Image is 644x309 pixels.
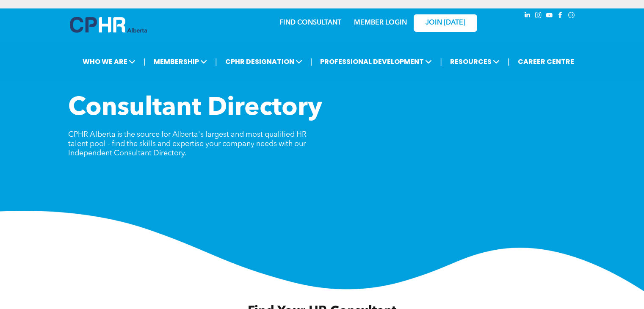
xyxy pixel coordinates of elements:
li: | [310,53,312,70]
span: Consultant Directory [68,96,322,121]
a: CAREER CENTRE [515,54,577,69]
span: CPHR Alberta is the source for Alberta's largest and most qualified HR talent pool - find the ski... [68,131,307,157]
a: instagram [534,11,543,22]
span: WHO WE ARE [80,54,138,69]
a: youtube [545,11,554,22]
img: A blue and white logo for cp alberta [70,17,147,33]
a: JOIN [DATE] [414,14,477,32]
li: | [144,53,146,70]
li: | [440,53,442,70]
span: RESOURCES [448,54,502,69]
span: JOIN [DATE] [426,19,465,27]
a: FIND CONSULTANT [279,19,341,26]
li: | [508,53,510,70]
a: MEMBER LOGIN [354,19,407,26]
a: Social network [567,11,576,22]
span: CPHR DESIGNATION [223,54,305,69]
a: facebook [556,11,565,22]
li: | [215,53,217,70]
span: PROFESSIONAL DEVELOPMENT [318,54,434,69]
span: MEMBERSHIP [151,54,210,69]
a: linkedin [523,11,532,22]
